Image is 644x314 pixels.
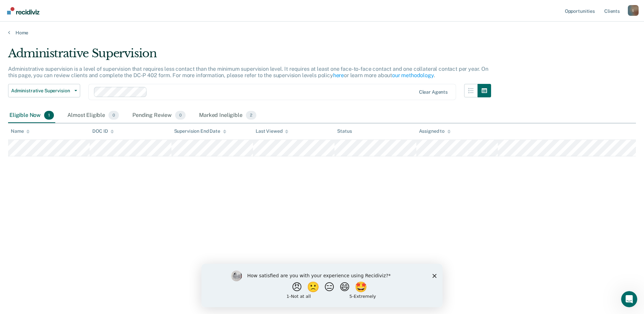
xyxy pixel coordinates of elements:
[175,111,186,120] span: 0
[246,111,256,120] span: 2
[201,264,443,307] iframe: Survey by Kim from Recidiviz
[8,108,55,123] div: Eligible Now1
[44,111,54,120] span: 1
[8,46,491,66] div: Administrative Supervision
[198,108,258,123] div: Marked Ineligible2
[8,84,80,97] button: Administrative Supervision
[8,30,636,36] a: Home
[11,88,72,94] span: Administrative Supervision
[8,66,488,78] p: Administrative supervision is a level of supervision that requires less contact than the minimum ...
[337,128,352,134] div: Status
[419,89,448,95] div: Clear agents
[7,7,39,14] img: Recidiviz
[392,72,434,78] a: our methodology
[621,291,637,307] iframe: Intercom live chat
[419,128,451,134] div: Assigned to
[628,5,639,16] button: Profile dropdown button
[92,128,114,134] div: DOC ID
[256,128,288,134] div: Last Viewed
[131,108,187,123] div: Pending Review0
[11,128,30,134] div: Name
[333,72,344,78] a: here
[174,128,226,134] div: Supervision End Date
[108,111,119,120] span: 0
[628,5,639,16] div: l
[66,108,120,123] div: Almost Eligible0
